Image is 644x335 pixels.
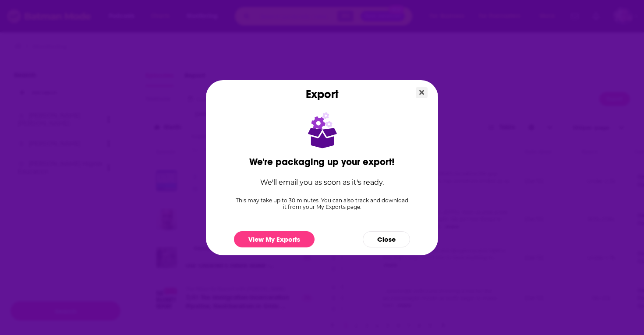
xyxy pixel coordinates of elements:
[234,231,315,247] a: View My Exports
[249,156,395,168] h2: We're packaging up your export!
[260,178,384,187] h3: We'll email you as soon as it's ready.
[363,231,410,247] button: Close
[206,87,438,111] h1: Export
[308,111,337,149] img: Package with cogs
[234,197,410,210] p: This may take up to 30 minutes. You can also track and download it from your My Exports page.
[416,87,428,98] button: Close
